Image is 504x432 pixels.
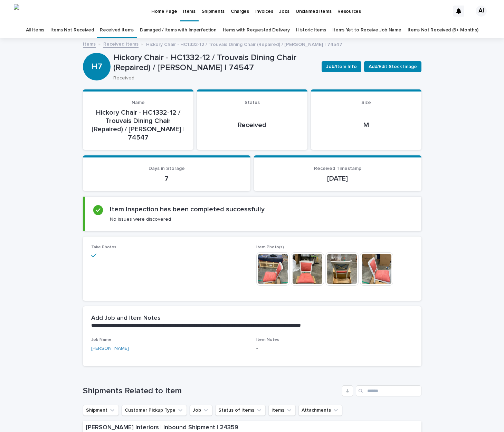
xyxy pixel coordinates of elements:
[86,424,419,432] p: [PERSON_NAME] Interiors | Inbound Shipment | 24359
[103,40,139,48] a: Received Items
[91,108,185,142] p: Hickory Chair - HC1332-12 / Trouvais Dining Chair (Repaired) / [PERSON_NAME] | 74547
[314,166,361,171] span: Received Timestamp
[113,75,313,81] p: Received
[140,22,217,38] a: Damaged / Items with Imperfection
[361,100,371,105] span: Size
[298,405,342,416] button: Attachments
[83,405,119,416] button: Shipment
[91,174,242,183] p: 7
[408,22,478,38] a: Items Not Received (6+ Months)
[91,245,116,249] span: Take Photos
[205,121,299,129] p: Received
[369,63,417,70] span: Add/Edit Stock Image
[14,4,19,18] img: 5W0JZVcCT4tiT2ocIeT5czyxIbvcbE504tqRimSfQsM
[146,40,342,48] p: Hickory Chair - HC1332-12 / Trouvais Dining Chair (Repaired) / [PERSON_NAME] | 74547
[26,22,44,38] a: All Items
[319,121,413,129] p: M
[256,345,413,352] p: -
[262,174,413,183] p: [DATE]
[91,315,161,322] h2: Add Job and Item Notes
[190,405,212,416] button: Job
[149,166,185,171] span: Days in Storage
[83,40,96,48] a: Items
[322,61,361,72] button: Job/Item Info
[332,22,401,38] a: Items Yet to Receive Job Name
[83,386,339,396] h1: Shipments Related to Item
[113,53,316,73] p: Hickory Chair - HC1332-12 / Trouvais Dining Chair (Repaired) / [PERSON_NAME] | 74547
[356,385,421,396] input: Search
[296,22,326,38] a: Historic Items
[91,345,129,352] a: [PERSON_NAME]
[256,338,279,342] span: Item Notes
[326,63,357,70] span: Job/Item Info
[91,338,112,342] span: Job Name
[50,22,94,38] a: Items Not Received
[364,61,421,72] button: Add/Edit Stock Image
[268,405,296,416] button: Items
[100,22,134,38] a: Received Items
[110,205,265,213] h2: Item Inspection has been completed successfully
[122,405,187,416] button: Customer Pickup Type
[256,245,284,249] span: Item Photo(s)
[223,22,290,38] a: Items with Requested Delivery
[83,34,111,71] div: H7
[110,216,171,222] p: No issues were discovered
[132,100,145,105] span: Name
[215,405,266,416] button: Status of Items
[476,6,487,17] div: AI
[245,100,260,105] span: Status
